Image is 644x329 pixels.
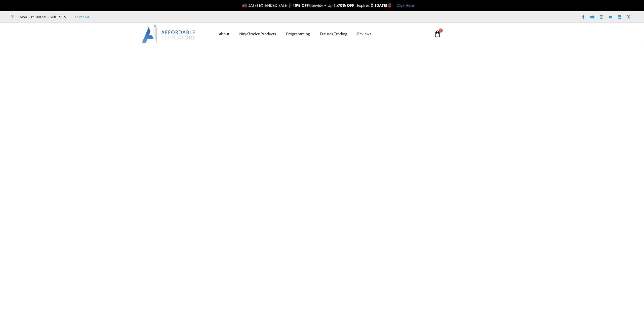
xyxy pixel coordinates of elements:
[242,4,246,7] img: 🎉
[370,4,374,7] img: ⌛
[281,28,315,40] a: Programming
[75,14,89,20] a: Trustpilot
[234,28,281,40] a: NinjaTrader Products
[214,28,234,40] a: About
[214,28,433,40] nav: Menu
[338,3,354,8] strong: 70% OFF
[315,28,352,40] a: Futures Trading
[352,28,376,40] a: Reviews
[293,3,309,8] strong: 40% OFF
[241,3,375,8] span: [DATE] EXTENDED SALE 🏌️‍♂️ Sitewide + Up To | Expires
[387,4,391,7] img: 🏭
[375,3,391,8] strong: [DATE]
[439,28,443,33] span: 0
[142,25,196,43] img: LogoAI | Affordable Indicators – NinjaTrader
[426,26,449,41] a: 0
[19,14,68,20] span: Mon - Fri: 8:00 AM – 6:00 PM EST
[396,3,414,8] a: Click Here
